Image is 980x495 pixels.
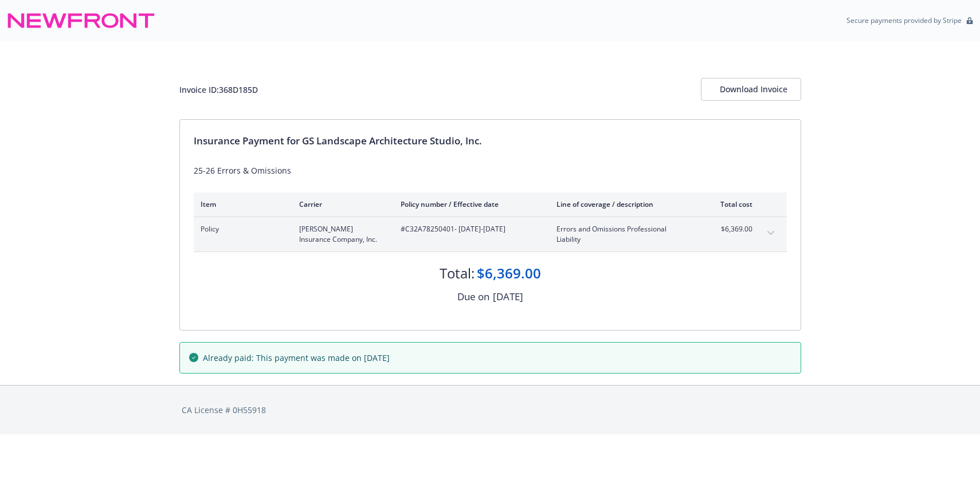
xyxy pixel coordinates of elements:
div: 25-26 Errors & Omissions [194,164,787,176]
div: [DATE] [493,289,523,304]
span: Policy [201,224,281,234]
button: expand content [762,224,780,242]
span: $6,369.00 [709,224,752,234]
span: [PERSON_NAME] Insurance Company, Inc. [299,224,382,245]
div: Due on [457,289,489,304]
span: Errors and Omissions Professional Liability [556,224,691,245]
div: Invoice ID: 368D185D [179,84,258,96]
div: Total: [440,264,475,283]
div: Line of coverage / description [556,199,691,209]
div: Carrier [299,199,382,209]
div: $6,369.00 [477,264,541,283]
div: CA License # 0H55918 [182,404,799,416]
div: Policy[PERSON_NAME] Insurance Company, Inc.#C32A78250401- [DATE]-[DATE]Errors and Omissions Profe... [194,217,787,252]
div: Insurance Payment for GS Landscape Architecture Studio, Inc. [194,133,787,148]
button: Download Invoice [701,78,801,101]
div: Policy number / Effective date [401,199,538,209]
div: Item [201,199,281,209]
span: Already paid: This payment was made on [DATE] [203,352,390,364]
div: Download Invoice [720,78,782,100]
span: #C32A78250401 - [DATE]-[DATE] [401,224,538,234]
div: Total cost [709,199,752,209]
p: Secure payments provided by Stripe [846,15,962,25]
